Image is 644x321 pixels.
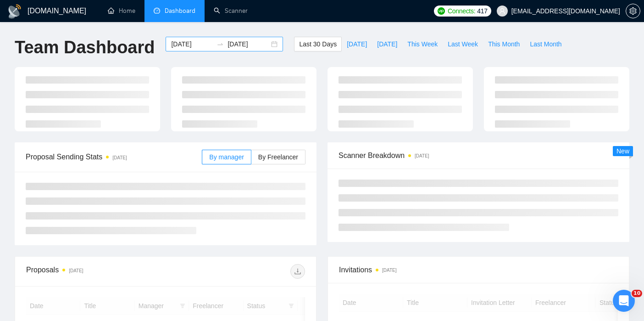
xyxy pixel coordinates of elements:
[530,39,561,49] span: Last Month
[108,7,135,15] a: homeHome
[616,147,629,155] span: New
[217,40,224,48] span: swap-right
[415,153,429,158] time: [DATE]
[632,290,642,297] span: 10
[339,150,618,161] span: Scanner Breakdown
[613,290,635,312] iframe: Intercom live chat
[402,37,443,51] button: This Week
[347,39,367,49] span: [DATE]
[372,37,402,51] button: [DATE]
[626,7,640,15] span: setting
[342,37,372,51] button: [DATE]
[26,264,166,279] div: Proposals
[299,39,337,49] span: Last 30 Days
[488,39,520,49] span: This Month
[382,268,396,273] time: [DATE]
[438,7,445,15] img: upwork-logo.png
[7,4,22,19] img: logo
[15,37,155,58] h1: Team Dashboard
[377,39,397,49] span: [DATE]
[69,268,83,273] time: [DATE]
[228,39,269,49] input: End date
[294,37,342,51] button: Last 30 Days
[407,39,438,49] span: This Week
[483,37,525,51] button: This Month
[214,7,248,15] a: searchScanner
[217,40,224,48] span: to
[258,153,298,161] span: By Freelancer
[525,37,566,51] button: Last Month
[171,39,213,49] input: Start date
[154,7,160,14] span: dashboard
[209,153,244,161] span: By manager
[477,6,487,16] span: 417
[339,264,618,276] span: Invitations
[448,6,475,16] span: Connects:
[499,8,505,14] span: user
[165,7,195,15] span: Dashboard
[443,37,483,51] button: Last Week
[626,4,640,18] button: setting
[626,7,640,15] a: setting
[448,39,478,49] span: Last Week
[112,155,127,160] time: [DATE]
[26,151,202,163] span: Proposal Sending Stats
